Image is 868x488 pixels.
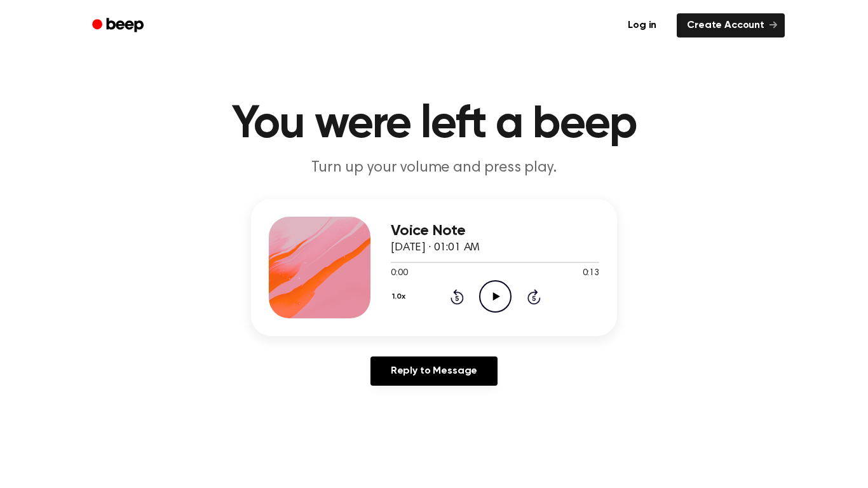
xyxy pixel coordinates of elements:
[391,286,410,308] button: 1.0x
[83,13,155,38] a: Beep
[391,242,480,254] span: [DATE] · 01:01 AM
[190,158,678,179] p: Turn up your volume and press play.
[391,222,599,240] h3: Voice Note
[109,102,759,147] h1: You were left a beep
[370,356,498,386] a: Reply to Message
[583,267,599,280] span: 0:13
[391,267,407,280] span: 0:00
[677,13,785,37] a: Create Account
[615,11,669,40] a: Log in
